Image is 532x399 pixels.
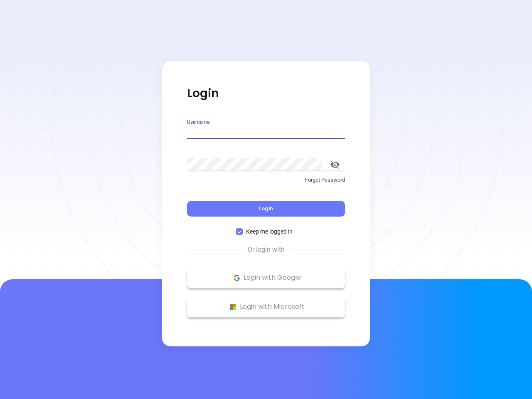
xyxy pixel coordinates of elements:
[232,273,242,283] img: Google Logo
[187,120,209,125] label: Username
[325,155,345,175] button: toggle password visibility
[243,227,296,236] span: Keep me logged in
[244,245,289,255] span: Or login with
[191,300,341,313] p: Login with Microsoft
[259,205,273,212] span: Login
[187,296,345,317] button: Microsoft Logo Login with Microsoft
[187,176,345,184] p: Forgot Password
[187,86,345,101] p: Login
[228,302,238,312] img: Microsoft Logo
[187,201,345,217] button: Login
[187,267,345,288] button: Google Logo Login with Google
[187,176,345,191] a: Forgot Password
[191,271,341,284] p: Login with Google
